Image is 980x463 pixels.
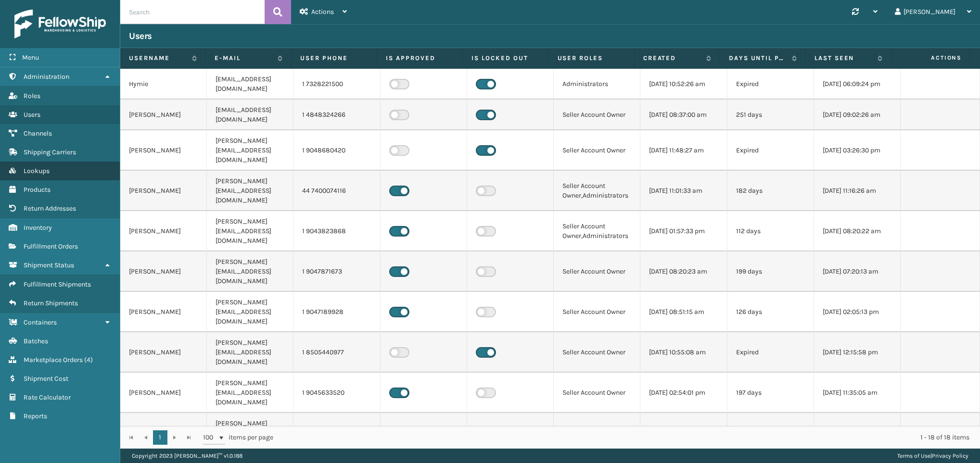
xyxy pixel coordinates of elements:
[386,54,454,63] label: Is Approved
[24,318,57,326] span: Containers
[640,251,727,292] td: [DATE] 08:20:23 am
[814,373,901,413] td: [DATE] 11:35:05 am
[24,129,52,138] span: Channels
[24,375,68,383] span: Shipment Cost
[293,413,380,453] td: 1 8633700699
[287,433,969,442] div: 1 - 18 of 18 items
[554,130,640,171] td: Seller Account Owner
[554,332,640,373] td: Seller Account Owner
[640,332,727,373] td: [DATE] 10:55:08 am
[727,251,814,292] td: 199 days
[24,148,76,156] span: Shipping Carriers
[207,251,293,292] td: [PERSON_NAME][EMAIL_ADDRESS][DOMAIN_NAME]
[24,73,69,81] span: Administration
[203,433,217,442] span: 100
[554,69,640,100] td: Administrators
[24,337,48,345] span: Batches
[640,69,727,100] td: [DATE] 10:52:26 am
[207,211,293,251] td: [PERSON_NAME][EMAIL_ADDRESS][DOMAIN_NAME]
[727,69,814,100] td: Expired
[24,204,76,213] span: Return Addresses
[24,111,40,119] span: Users
[293,292,380,332] td: 1 9047189928
[554,211,640,251] td: Seller Account Owner,Administrators
[727,130,814,171] td: Expired
[24,167,50,175] span: Lookups
[727,373,814,413] td: 197 days
[120,130,207,171] td: [PERSON_NAME]
[24,224,52,232] span: Inventory
[814,130,901,171] td: [DATE] 03:26:30 pm
[24,92,40,100] span: Roles
[640,413,727,453] td: [DATE] 02:42:38 pm
[727,100,814,130] td: 251 days
[24,356,83,364] span: Marketplace Orders
[293,171,380,211] td: 44 7400074116
[814,251,901,292] td: [DATE] 07:20:13 am
[120,292,207,332] td: [PERSON_NAME]
[897,449,968,463] div: |
[207,171,293,211] td: [PERSON_NAME][EMAIL_ADDRESS][DOMAIN_NAME]
[814,69,901,100] td: [DATE] 06:09:24 pm
[727,332,814,373] td: Expired
[24,412,47,420] span: Reports
[24,299,78,307] span: Return Shipments
[311,8,334,16] span: Actions
[293,373,380,413] td: 1 9045633520
[554,100,640,130] td: Seller Account Owner
[643,54,701,63] label: Created
[471,54,539,63] label: Is Locked Out
[207,292,293,332] td: [PERSON_NAME][EMAIL_ADDRESS][DOMAIN_NAME]
[814,413,901,453] td: [DATE] 03:55:10 pm
[554,171,640,211] td: Seller Account Owner,Administrators
[300,54,368,63] label: User phone
[727,292,814,332] td: 126 days
[129,54,187,63] label: Username
[132,449,242,463] p: Copyright 2023 [PERSON_NAME]™ v 1.0.188
[554,373,640,413] td: Seller Account Owner
[120,69,207,100] td: Hymie
[293,100,380,130] td: 1 4848324266
[207,69,293,100] td: [EMAIL_ADDRESS][DOMAIN_NAME]
[640,130,727,171] td: [DATE] 11:48:27 am
[24,393,71,401] span: Rate Calculator
[558,54,625,63] label: User Roles
[207,332,293,373] td: [PERSON_NAME][EMAIL_ADDRESS][DOMAIN_NAME]
[815,54,873,63] label: Last Seen
[293,251,380,292] td: 1 9047871673
[129,30,152,42] h3: Users
[207,413,293,453] td: [PERSON_NAME][EMAIL_ADDRESS][DOMAIN_NAME]
[120,251,207,292] td: [PERSON_NAME]
[640,100,727,130] td: [DATE] 08:37:00 am
[554,413,640,453] td: Seller Account Owner
[640,292,727,332] td: [DATE] 08:51:15 am
[640,373,727,413] td: [DATE] 02:54:01 pm
[814,100,901,130] td: [DATE] 09:02:26 am
[24,242,78,250] span: Fulfillment Orders
[554,251,640,292] td: Seller Account Owner
[932,452,968,459] a: Privacy Policy
[120,332,207,373] td: [PERSON_NAME]
[207,373,293,413] td: [PERSON_NAME][EMAIL_ADDRESS][DOMAIN_NAME]
[120,413,207,453] td: [PERSON_NAME]
[814,332,901,373] td: [DATE] 12:15:58 pm
[120,100,207,130] td: [PERSON_NAME]
[554,292,640,332] td: Seller Account Owner
[207,100,293,130] td: [EMAIL_ADDRESS][DOMAIN_NAME]
[120,373,207,413] td: [PERSON_NAME]
[729,54,787,63] label: Days until password expires
[24,186,51,194] span: Products
[120,211,207,251] td: [PERSON_NAME]
[897,452,930,459] a: Terms of Use
[22,53,39,62] span: Menu
[640,171,727,211] td: [DATE] 11:01:33 am
[153,430,167,445] a: 1
[814,211,901,251] td: [DATE] 08:20:22 am
[814,292,901,332] td: [DATE] 02:05:13 pm
[215,54,273,63] label: E-mail
[24,261,74,269] span: Shipment Status
[14,10,106,38] img: logo
[727,211,814,251] td: 112 days
[207,130,293,171] td: [PERSON_NAME][EMAIL_ADDRESS][DOMAIN_NAME]
[24,280,91,288] span: Fulfillment Shipments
